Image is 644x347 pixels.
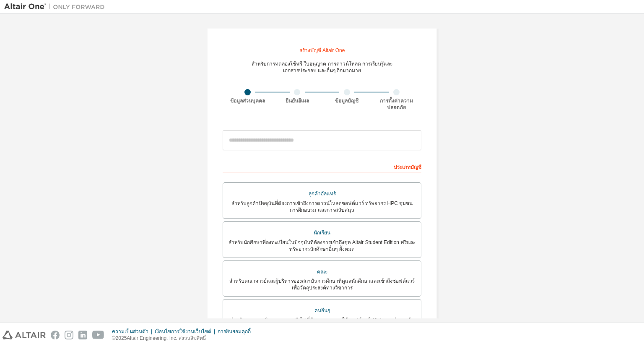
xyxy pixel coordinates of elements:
[116,335,127,341] font: 2025
[3,331,46,339] img: altair_logo.svg
[394,164,421,170] font: ประเภทบัญชี
[92,331,104,339] img: youtube.svg
[51,331,60,339] img: facebook.svg
[335,98,358,104] font: ข้อมูลบัญชี
[286,98,309,104] font: ยืนยันอีเมล
[317,269,327,275] font: คณะ
[112,329,148,334] font: ความเป็นส่วนตัว
[229,239,416,252] font: สำหรับนักศึกษาที่ลงทะเบียนในปัจจุบันที่ต้องการเข้าถึงชุด Altair Student Edition ฟรีและทรัพยากรนัก...
[218,329,251,334] font: การยินยอมคุกกี้
[309,191,336,197] font: ลูกค้าอัลแทร์
[283,68,361,74] font: เอกสารประกอบ และอื่นๆ อีกมากมาย
[78,331,87,339] img: linkedin.svg
[4,3,109,11] img: อัลแตร์วัน
[299,47,345,53] font: สร้างบัญชี Altair One
[380,98,413,110] font: การตั้งค่าความปลอดภัย
[314,230,330,236] font: นักเรียน
[155,329,211,334] font: เงื่อนไขการใช้งานเว็บไซต์
[229,278,415,291] font: สำหรับคณาจารย์และผู้บริหารของสถาบันการศึกษาที่ดูแลนักศึกษาและเข้าถึงซอฟต์แวร์เพื่อวัตถุประสงค์ทาง...
[230,98,265,104] font: ข้อมูลส่วนบุคคล
[231,200,413,213] font: สำหรับลูกค้าปัจจุบันที่ต้องการเข้าถึงการดาวน์โหลดซอฟต์แวร์ ทรัพยากร HPC ชุมชน การฝึกอบรม และการสน...
[230,317,414,330] font: สำหรับบุคคล ธุรกิจ และบุคคลทั่วไปที่ต้องการทดลองใช้ซอฟต์แวร์ Altair และสำรวจข้อเสนอผลิตภัณฑ์ของเรา
[127,335,206,341] font: Altair Engineering, Inc. สงวนลิขสิทธิ์
[252,61,392,67] font: สำหรับการทดลองใช้ฟรี ใบอนุญาต การดาวน์โหลด การเรียนรู้และ
[314,308,330,313] font: คนอื่นๆ
[112,335,116,341] font: ©
[65,331,73,339] img: instagram.svg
